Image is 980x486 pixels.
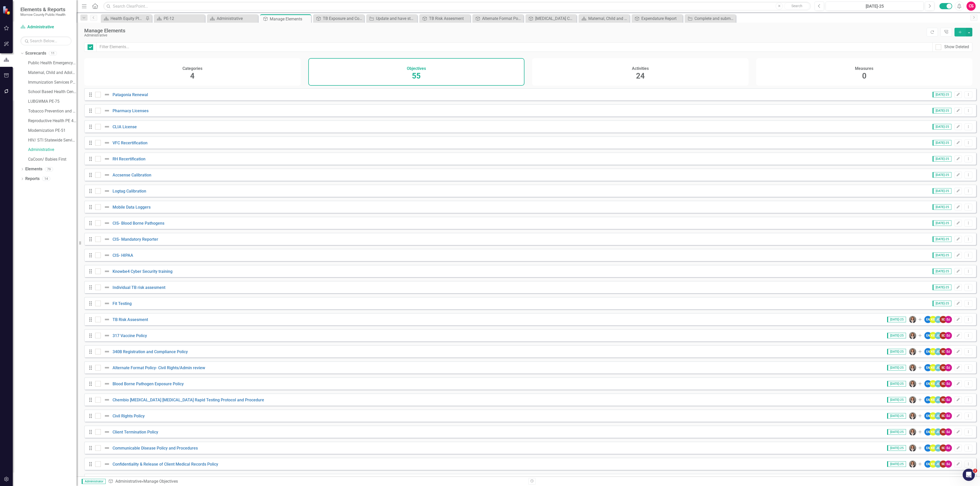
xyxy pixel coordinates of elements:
a: CaCoon/ Babies First [28,157,77,162]
span: [DATE]-25 [933,220,951,226]
a: Expendature Report [633,15,681,22]
div: [DATE]-25 [827,3,922,9]
a: Elements [25,166,42,172]
div: EA [924,396,932,403]
button: [DATE]-25 [826,2,924,11]
span: [DATE]-25 [933,204,951,210]
span: Elements & Reports [20,6,65,12]
div: DJ [945,428,952,436]
span: Search [791,4,802,8]
img: Not Defined [104,332,110,339]
a: Civil Rights Policy [113,414,145,418]
a: LUBGWMA PE-75 [28,99,77,105]
a: Pharmacy Licenses [113,108,149,113]
a: CLIA License [113,124,137,129]
img: Not Defined [104,349,110,355]
input: Search ClearPoint... [103,2,811,11]
a: [MEDICAL_DATA] Care Plan Protocol [527,15,575,22]
img: Robin Canaday [909,364,916,371]
div: JC [935,316,942,323]
div: Manage Elements [270,16,310,22]
div: EA [924,364,932,371]
div: JC [935,348,942,355]
a: Accsense Calibration [113,173,151,177]
div: SC [940,380,947,387]
a: Tobacco Prevention and Education PE-13 [28,108,77,114]
span: [DATE]-25 [933,140,951,146]
div: EA [924,348,932,355]
a: CIS- Mandatory Reporter [113,237,158,242]
a: HIV/ STI Statewide Services PE-81 [28,137,77,143]
div: TB Risk Assesment [429,15,469,22]
h4: Measures [855,66,873,71]
span: [DATE]-25 [933,156,951,162]
span: [DATE]-25 [933,108,951,113]
a: Complete and submit Expendature Report [686,15,734,22]
a: Alternate Format Policy- Civil Rights/Admin review [474,15,522,22]
span: [DATE]-25 [887,397,906,403]
a: TB Exposure and Control Policy [314,15,363,22]
div: KB [929,412,937,419]
img: Robin Canaday [909,380,916,387]
img: Not Defined [104,108,110,114]
div: KB [929,461,937,468]
div: EA [924,316,932,323]
div: JC [935,461,942,468]
div: JC [935,412,942,419]
img: Not Defined [104,365,110,371]
span: [DATE]-25 [933,92,951,97]
a: Maternal, Child and Adolescent Health PE-42 [580,15,628,22]
img: Not Defined [104,397,110,403]
div: EA [924,444,932,452]
div: JC [935,428,942,436]
div: DJ [945,364,952,371]
div: Maternal, Child and Adolescent Health PE-42 [588,15,628,22]
img: Robin Canaday [909,396,916,403]
a: Administrative [208,15,257,22]
img: Not Defined [104,316,110,323]
div: SC [940,461,947,468]
iframe: Intercom live chat [963,469,975,481]
a: Chembio [MEDICAL_DATA] [MEDICAL_DATA] Rapid Testing Protocol and Procedure [113,398,264,402]
div: JC [935,332,942,339]
img: Robin Canaday [909,444,916,452]
img: Robin Canaday [909,461,916,468]
div: JC [935,396,942,403]
span: [DATE]-25 [887,333,906,338]
div: KB [929,444,937,452]
a: Confidentiality & Release of Client Medical Records Policy [113,462,218,467]
div: Complete and submit Expendature Report [694,15,734,22]
span: [DATE]-25 [887,429,906,435]
a: Communicable Disease Policy and Procedures [113,446,198,451]
span: [DATE]-25 [933,172,951,178]
a: Individual TB risk assesment [113,285,165,290]
div: TB Exposure and Control Policy [323,15,363,22]
img: Not Defined [104,284,110,290]
div: Administrative [217,15,257,22]
a: Administrative [20,24,71,30]
h4: Objectives [407,66,426,71]
a: Maternal, Child and Adolescent Health PE-42 [28,70,77,76]
span: [DATE]-25 [933,268,951,274]
img: Robin Canaday [909,348,916,355]
img: Robin Canaday [909,412,916,419]
span: [DATE]-25 [887,349,906,354]
h4: Activities [632,66,649,71]
a: CIS- Blood Borne Pathogens [113,221,164,226]
a: Public Health Emergency Preparedness PE-12 [28,60,77,66]
img: Not Defined [104,172,110,178]
a: Fit Testing [113,301,132,306]
a: Alternate Format Policy- Civil Rights/Admin review [113,365,205,370]
img: Not Defined [104,204,110,210]
img: Robin Canaday [909,428,916,436]
div: KB [929,364,937,371]
img: Not Defined [104,300,110,306]
span: Administrator [82,479,106,484]
input: Search Below... [20,36,71,45]
img: Not Defined [104,220,110,226]
div: [MEDICAL_DATA] Care Plan Protocol [535,15,575,22]
div: Alternate Format Policy- Civil Rights/Admin review [482,15,522,22]
div: SC [940,412,947,419]
div: Show Deleted [944,44,969,50]
span: [DATE]-25 [933,188,951,194]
